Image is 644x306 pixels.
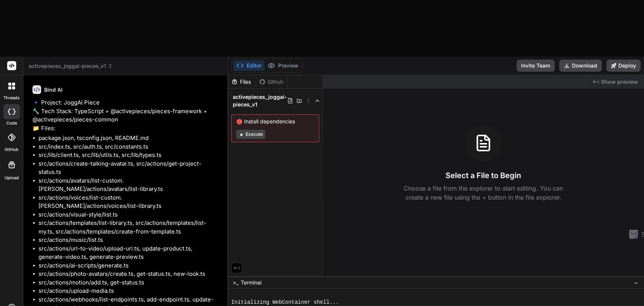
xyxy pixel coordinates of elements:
[5,146,18,153] label: GitHub
[38,160,221,177] li: src/actions/create-talking-avatar.ts, src/actions/get-project-status.ts
[264,60,301,71] button: Preview
[601,78,638,86] span: Show preview
[5,175,19,181] label: Upload
[634,279,638,286] span: −
[38,143,221,151] li: src/index.ts, src/auth.ts, src/constants.ts
[233,93,287,108] span: activepieces_joggai-pieces_v1
[29,62,113,70] span: activepieces_joggai-pieces_v1
[6,120,17,126] label: code
[38,151,221,160] li: src/lib/client.ts, src/lib/utils.ts, src/lib/types.ts
[606,60,641,72] button: Deploy
[38,134,221,143] li: package.json, tsconfig.json, README.md
[38,236,221,244] li: src/actions/music/list.ts
[228,78,256,86] div: Files
[38,270,221,278] li: src/actions/photo-avatars/create.ts, get-status.ts, new-look.ts
[632,277,639,289] button: −
[256,78,287,86] div: Github
[236,130,265,139] button: Execute
[3,95,20,101] label: threads
[38,244,221,261] li: src/actions/url-to-video/upload-url.ts, update-product.ts, generate-video.ts, generate-preview.ts
[516,60,555,72] button: Invite Team
[233,60,264,71] button: Editor
[38,261,221,270] li: src/actions/ai-scripts/generate.ts
[233,279,238,286] span: >_
[38,219,221,236] li: src/actions/templates/list-library.ts, src/actions/templates/list-my.ts, src/actions/templates/cr...
[399,184,568,202] p: Choose a file from the explorer to start editing. You can create a new file using the + button in...
[236,118,314,125] span: Install dependencies
[44,86,63,94] h6: Bind AI
[32,98,221,132] p: 🔹 Project: JoggAI Piece 🔧 Tech Stack: TypeScript + @activepieces/pieces-framework + @activepieces...
[38,194,221,211] li: src/actions/voices/list-custom.[PERSON_NAME]/actions/voices/list-library.ts
[231,299,339,306] span: Initializing WebContainer shell...
[38,287,221,295] li: src/actions/upload-media.ts
[241,279,261,286] span: Terminal
[446,170,521,181] h3: Select a File to Begin
[559,60,602,72] button: Download
[38,278,221,287] li: src/actions/motion/add.ts, get-status.ts
[38,211,221,219] li: src/actions/visual-style/list.ts
[38,177,221,194] li: src/actions/avatars/list-custom.[PERSON_NAME]/actions/avatars/list-library.ts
